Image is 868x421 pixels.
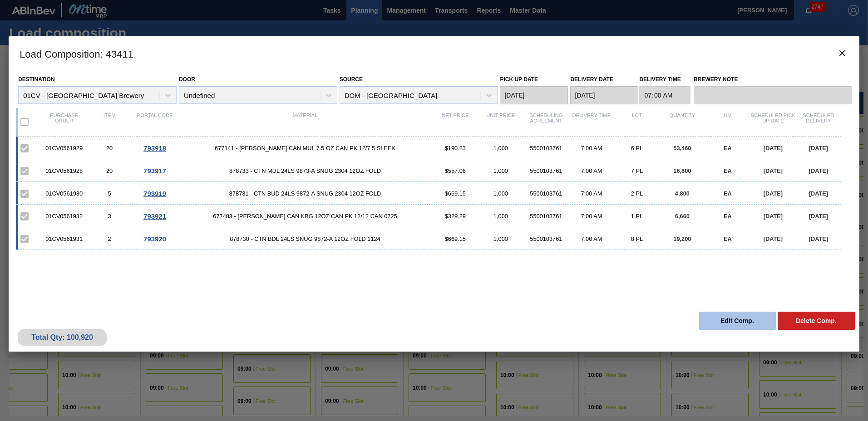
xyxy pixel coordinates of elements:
div: 5500103761 [523,167,569,174]
span: [DATE] [809,190,828,197]
div: $329.29 [433,213,478,220]
div: Net Price [433,113,478,132]
div: 1 PL [614,213,660,220]
label: Source [340,76,363,83]
div: 8 PL [614,235,660,242]
div: 7 PL [614,167,660,174]
button: Delete Comp. [778,312,855,330]
span: [DATE] [809,167,828,174]
div: Item [87,113,132,132]
div: 01CV0561930 [41,190,87,197]
div: Delivery Time [569,113,614,132]
span: EA [724,235,732,242]
span: 793921 [143,212,166,220]
label: Destination [18,76,54,83]
div: 1,000 [478,235,523,242]
div: 1,000 [478,145,523,152]
div: 7:00 AM [569,167,614,174]
span: [DATE] [764,213,783,220]
div: 5 [87,190,132,197]
div: $190.23 [433,145,478,152]
div: Purchase order [41,113,87,132]
div: $669.15 [433,235,478,242]
div: UM [705,113,750,132]
div: 1,000 [478,190,523,197]
span: 793920 [143,235,166,243]
div: 7:00 AM [569,213,614,220]
div: $669.15 [433,190,478,197]
div: 01CV0561929 [41,145,87,152]
label: Brewery Note [694,73,852,86]
span: EA [724,167,732,174]
div: Total Qty: 100,920 [25,333,100,342]
div: 7:00 AM [569,145,614,152]
span: EA [724,190,732,197]
span: 53,460 [673,145,691,152]
span: 16,800 [673,167,691,174]
div: 7:00 AM [569,190,614,197]
div: 01CV0561931 [41,235,87,242]
span: [DATE] [764,167,783,174]
div: Scheduling Agreement [523,113,569,132]
span: 793919 [143,190,166,197]
div: 20 [87,167,132,174]
span: 677483 - CARR CAN KBG 12OZ CAN PK 12/12 CAN 0725 [178,213,433,220]
input: mm/dd/yyyy [500,86,568,104]
div: 5500103761 [523,235,569,242]
div: 01CV0561928 [41,167,87,174]
div: 1,000 [478,213,523,220]
span: 677141 - CARR CAN MUL 7.5 OZ CAN PK 12/7.5 SLEEK [178,145,433,152]
div: Go to Order [132,190,178,197]
span: 4,800 [675,190,690,197]
span: [DATE] [809,235,828,242]
div: Go to Order [132,235,178,243]
div: 7:00 AM [569,235,614,242]
div: 01CV0561932 [41,213,87,220]
span: 878730 - CTN BDL 24LS SNUG 9872-A 12OZ FOLD 1124 [178,235,433,242]
div: Scheduled Delivery [796,113,841,132]
div: 5500103761 [523,145,569,152]
span: [DATE] [809,145,828,152]
label: Pick up Date [500,76,538,83]
div: Quantity [660,113,705,132]
div: Unit Price [478,113,523,132]
div: 2 PL [614,190,660,197]
label: Delivery Date [570,76,613,83]
span: [DATE] [809,213,828,220]
input: mm/dd/yyyy [570,86,638,104]
div: Lot [614,113,660,132]
div: Scheduled Pick up Date [750,113,796,132]
div: 2 [87,235,132,242]
span: [DATE] [764,190,783,197]
span: EA [724,145,732,152]
label: Door [179,76,195,83]
div: $557.06 [433,167,478,174]
div: Go to Order [132,167,178,175]
div: Go to Order [132,212,178,220]
span: [DATE] [764,145,783,152]
span: 19,200 [673,235,691,242]
button: Edit Comp. [699,312,776,330]
span: 793918 [143,144,166,152]
span: 6,660 [675,213,690,220]
div: 5500103761 [523,190,569,197]
div: 5500103761 [523,213,569,220]
div: Portal code [132,113,178,132]
div: Material [178,113,433,132]
div: 3 [87,213,132,220]
span: 793917 [143,167,166,175]
h3: Load Composition : 43411 [9,36,859,71]
div: 20 [87,145,132,152]
span: 878731 - CTN BUD 24LS 9872-A SNUG 2304 12OZ FOLD [178,190,433,197]
span: EA [724,213,732,220]
div: Go to Order [132,144,178,152]
span: 878733 - CTN MUL 24LS 9873-A SNUG 2304 12OZ FOLD [178,167,433,174]
div: 1,000 [478,167,523,174]
div: 6 PL [614,145,660,152]
span: [DATE] [764,235,783,242]
label: Delivery Time [639,73,690,86]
